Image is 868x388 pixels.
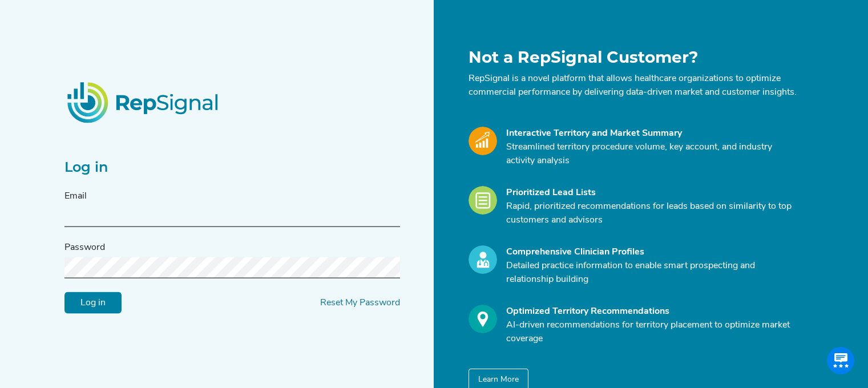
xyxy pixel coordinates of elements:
[53,68,235,136] img: RepSignalLogo.20539ed3.png
[506,186,797,200] div: Prioritized Lead Lists
[320,298,400,308] a: Reset My Password
[506,245,797,259] div: Comprehensive Clinician Profiles
[469,72,797,99] p: RepSignal is a novel platform that allows healthcare organizations to optimize commercial perform...
[506,305,797,318] div: Optimized Territory Recommendations
[506,259,797,286] p: Detailed practice information to enable smart prospecting and relationship building
[469,186,497,215] img: Leads_Icon.28e8c528.svg
[64,189,87,203] label: Email
[64,241,105,254] label: Password
[469,305,497,333] img: Optimize_Icon.261f85db.svg
[506,140,797,168] p: Streamlined territory procedure volume, key account, and industry activity analysis
[64,159,400,176] h2: Log in
[506,318,797,346] p: AI-driven recommendations for territory placement to optimize market coverage
[469,48,797,67] h1: Not a RepSignal Customer?
[64,292,122,314] input: Log in
[469,245,497,274] img: Profile_Icon.739e2aba.svg
[506,200,797,227] p: Rapid, prioritized recommendations for leads based on similarity to top customers and advisors
[506,127,797,140] div: Interactive Territory and Market Summary
[469,127,497,155] img: Market_Icon.a700a4ad.svg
